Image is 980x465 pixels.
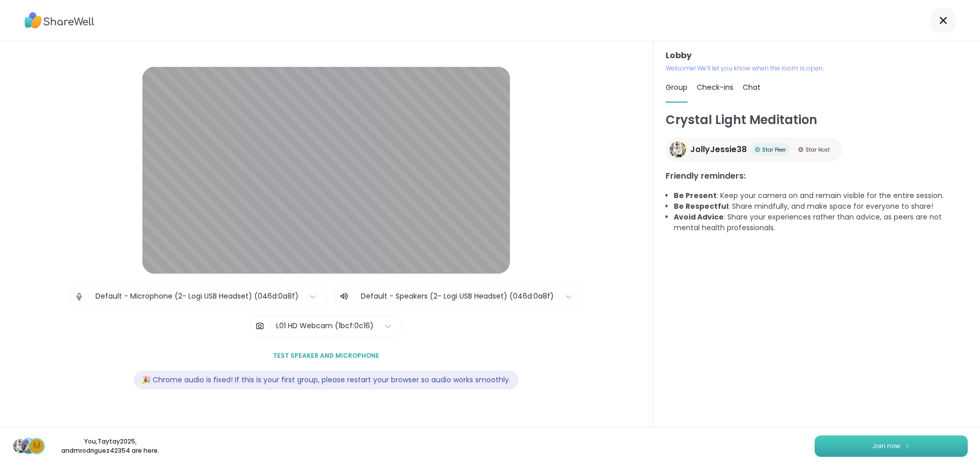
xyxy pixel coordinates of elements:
img: JollyJessie38 [13,439,28,453]
b: Avoid Advice [674,212,724,222]
span: Test speaker and microphone [273,351,379,360]
h3: Lobby [666,50,968,62]
span: Star Peer [762,146,786,154]
span: Star Host [805,146,830,154]
span: | [268,316,271,336]
div: L01 HD Webcam (1bcf:0c16) [276,321,374,331]
div: 🎉 Chrome audio is fixed! If this is your first group, please restart your browser so audio works ... [134,371,519,389]
img: ShareWell Logomark [904,443,911,449]
span: | [88,286,90,307]
h3: Friendly reminders: [666,170,968,182]
li: : Share your experiences rather than advice, as peers are not mental health professionals. [674,212,968,233]
li: : Share mindfully, and make space for everyone to share! [674,201,968,212]
span: | [353,290,356,303]
img: ShareWell Logo [24,9,94,32]
img: Taytay2025 [21,439,36,453]
li: : Keep your camera on and remain visible for the entire session. [674,190,968,201]
div: Default - Microphone (2- Logi USB Headset) (046d:0a8f) [95,291,299,302]
a: JollyJessie38JollyJessie38Star PeerStar PeerStar HostStar Host [666,137,842,162]
img: Star Host [798,147,803,152]
p: You, Taytay2025 , and mrodriguez42354 are here. [53,437,167,455]
h1: Crystal Light Meditation [666,111,968,129]
img: JollyJessie38 [670,141,686,158]
span: m [33,439,40,453]
span: Check-ins [697,82,733,92]
b: Be Present [674,190,717,201]
img: Star Peer [755,147,760,152]
img: Microphone [75,286,84,307]
button: Test speaker and microphone [269,345,383,366]
span: JollyJessie38 [690,143,747,156]
b: Be Respectful [674,201,728,211]
button: Join now [815,435,968,457]
img: Camera [255,316,264,336]
span: Group [666,82,688,92]
span: Join now [872,442,900,451]
span: Chat [743,82,761,92]
p: Welcome! We’ll let you know when the room is open. [666,64,968,73]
